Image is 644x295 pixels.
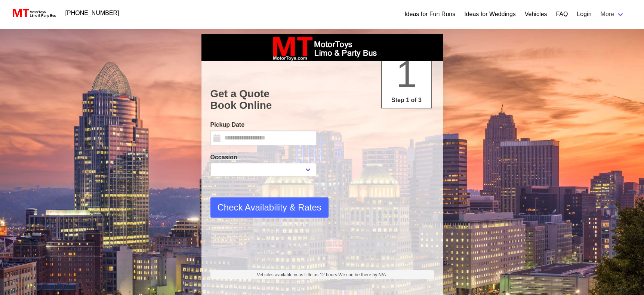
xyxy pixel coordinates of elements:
[577,10,591,19] a: Login
[404,10,455,19] a: Ideas for Fun Runs
[210,120,317,129] label: Pickup Date
[556,10,568,19] a: FAQ
[596,7,629,22] a: More
[257,271,387,278] span: Vehicles available in as little as 12 hours.
[266,34,378,61] img: box_logo_brand.jpeg
[396,53,417,95] span: 1
[210,88,434,111] h1: Get a Quote Book Online
[218,201,321,214] span: Check Availability & Rates
[385,96,428,105] p: Step 1 of 3
[210,197,329,218] button: Check Availability & Rates
[210,153,317,162] label: Occasion
[464,10,516,19] a: Ideas for Weddings
[10,8,56,18] img: MotorToys Logo
[525,10,547,19] a: Vehicles
[338,272,387,277] span: We can be there by N/A.
[61,6,124,21] a: [PHONE_NUMBER]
